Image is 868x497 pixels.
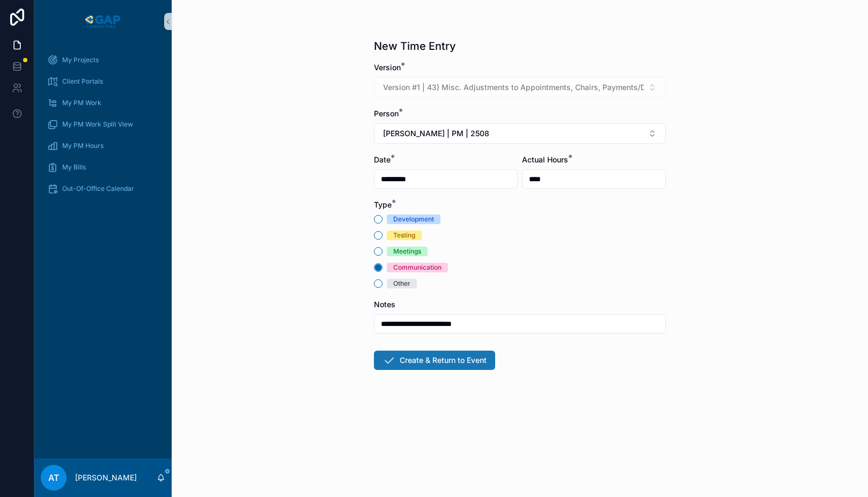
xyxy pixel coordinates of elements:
[41,72,165,91] a: Client Portals
[374,39,456,54] h1: New Time Entry
[62,142,104,150] span: My PM Hours
[383,128,489,139] span: [PERSON_NAME] | PM | 2508
[83,13,122,30] img: App logo
[62,184,134,193] span: Out-Of-Office Calendar
[41,179,165,198] a: Out-Of-Office Calendar
[393,231,415,240] div: Testing
[374,155,391,164] span: Date
[374,109,399,118] span: Person
[374,351,495,370] button: Create & Return to Event
[34,43,172,212] div: scrollable content
[374,300,395,309] span: Notes
[62,99,101,107] span: My PM Work
[41,93,165,113] a: My PM Work
[62,120,133,129] span: My PM Work Split View
[41,115,165,134] a: My PM Work Split View
[41,136,165,155] a: My PM Hours
[41,158,165,177] a: My Bills
[75,472,137,483] p: [PERSON_NAME]
[48,471,59,484] span: AT
[393,214,434,224] div: Development
[62,77,103,86] span: Client Portals
[393,247,421,256] div: Meetings
[62,163,86,172] span: My Bills
[374,200,392,209] span: Type
[393,279,410,288] div: Other
[374,63,401,72] span: Version
[522,155,568,164] span: Actual Hours
[41,50,165,70] a: My Projects
[374,123,666,144] button: Select Button
[393,263,442,272] div: Communication
[62,56,99,64] span: My Projects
